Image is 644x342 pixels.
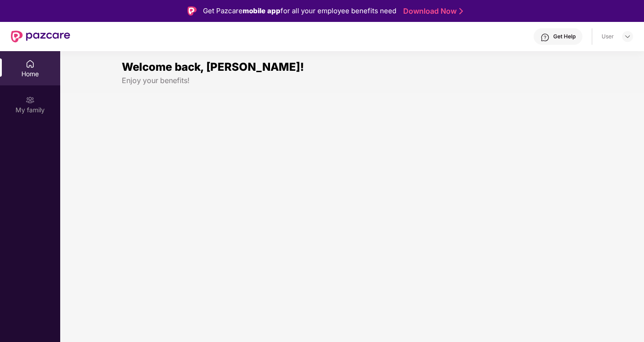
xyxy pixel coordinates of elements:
img: svg+xml;base64,PHN2ZyB3aWR0aD0iMjAiIGhlaWdodD0iMjAiIHZpZXdCb3g9IjAgMCAyMCAyMCIgZmlsbD0ibm9uZSIgeG... [26,95,35,105]
img: Logo [187,6,197,16]
span: Welcome back, [PERSON_NAME]! [122,60,304,74]
div: Enjoy your benefits! [122,76,582,85]
div: User [602,33,614,40]
div: Get Help [553,33,576,40]
img: Stroke [459,6,463,16]
a: Download Now [403,6,460,16]
div: Get Pazcare for all your employee benefits need [203,5,396,16]
strong: mobile app [243,6,280,15]
img: New Pazcare Logo [11,31,70,42]
img: svg+xml;base64,PHN2ZyBpZD0iSG9tZSIgeG1sbnM9Imh0dHA6Ly93d3cudzMub3JnLzIwMDAvc3ZnIiB3aWR0aD0iMjAiIG... [26,59,35,68]
img: svg+xml;base64,PHN2ZyBpZD0iRHJvcGRvd24tMzJ4MzIiIHhtbG5zPSJodHRwOi8vd3d3LnczLm9yZy8yMDAwL3N2ZyIgd2... [624,33,631,40]
img: svg+xml;base64,PHN2ZyBpZD0iSGVscC0zMngzMiIgeG1sbnM9Imh0dHA6Ly93d3cudzMub3JnLzIwMDAvc3ZnIiB3aWR0aD... [540,33,550,42]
